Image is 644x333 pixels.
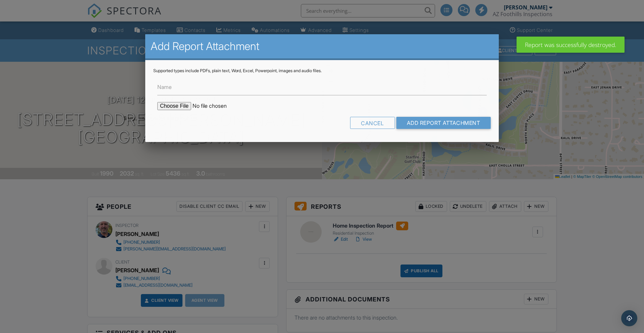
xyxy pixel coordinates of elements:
[350,117,395,129] div: Cancel
[517,37,625,53] div: Report was successfully destroyed.
[153,68,491,74] div: Supported types include PDFs, plain text, Word, Excel, Powerpoint, images and audio files.
[396,117,491,129] input: Add Report Attachment
[621,310,637,326] div: Open Intercom Messenger
[157,83,172,91] label: Name
[151,40,493,53] h2: Add Report Attachment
